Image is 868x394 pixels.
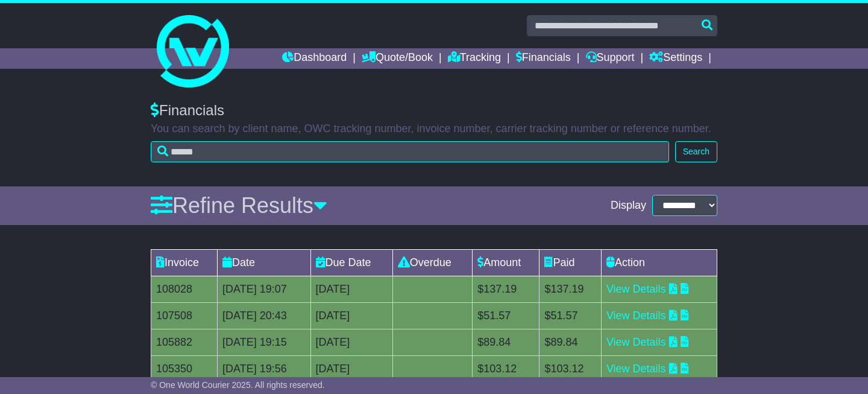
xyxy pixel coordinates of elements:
[217,249,310,276] td: Date
[217,329,310,355] td: [DATE] 19:15
[539,355,602,382] td: $103.12
[310,249,392,276] td: Due Date
[539,249,602,276] td: Paid
[539,302,602,329] td: $51.57
[516,48,571,69] a: Financials
[151,122,717,136] p: You can search by client name, OWC tracking number, invoice number, carrier tracking number or re...
[151,302,218,329] td: 107508
[392,249,472,276] td: Overdue
[606,363,666,375] a: View Details
[151,329,218,355] td: 105882
[473,302,539,329] td: $51.57
[606,310,666,322] a: View Details
[217,302,310,329] td: [DATE] 20:43
[310,329,392,355] td: [DATE]
[539,276,602,302] td: $137.19
[310,276,392,302] td: [DATE]
[151,380,325,390] span: © One World Courier 2025. All rights reserved.
[310,302,392,329] td: [DATE]
[611,199,646,212] span: Display
[601,249,717,276] td: Action
[151,102,717,119] div: Financials
[539,329,602,355] td: $89.84
[473,329,539,355] td: $89.84
[217,276,310,302] td: [DATE] 19:07
[151,193,327,218] a: Refine Results
[606,336,666,348] a: View Details
[586,48,635,69] a: Support
[473,355,539,382] td: $103.12
[473,249,539,276] td: Amount
[448,48,501,69] a: Tracking
[310,355,392,382] td: [DATE]
[606,283,666,295] a: View Details
[473,276,539,302] td: $137.19
[151,276,218,302] td: 108028
[282,48,347,69] a: Dashboard
[151,249,218,276] td: Invoice
[675,141,717,162] button: Search
[217,355,310,382] td: [DATE] 19:56
[362,48,433,69] a: Quote/Book
[151,355,218,382] td: 105350
[649,48,702,69] a: Settings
